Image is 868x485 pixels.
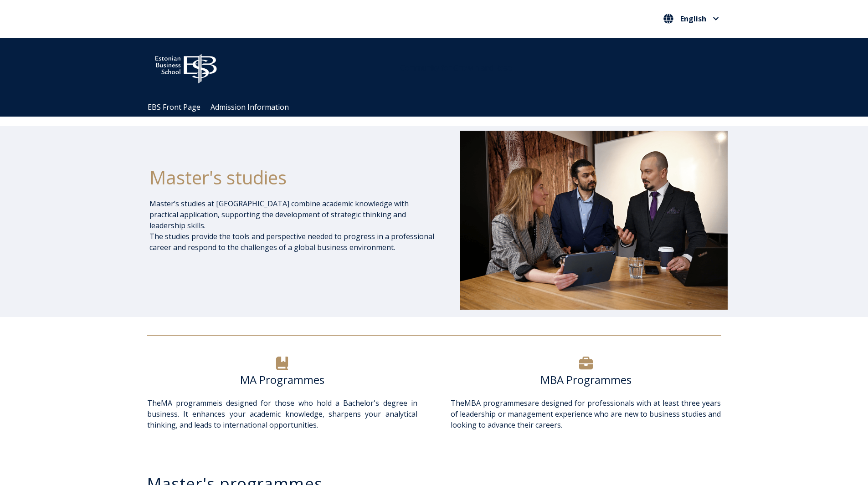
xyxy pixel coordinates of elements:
[148,102,200,112] a: EBS Front Page
[464,398,528,408] a: MBA programmes
[149,198,436,253] p: Master’s studies at [GEOGRAPHIC_DATA] combine academic knowledge with practical application, supp...
[680,15,706,22] span: English
[460,131,728,309] img: DSC_1073
[451,373,721,387] h6: MBA Programmes
[661,11,721,26] button: English
[149,166,436,189] h1: Master's studies
[661,11,721,26] nav: Select your language
[451,398,721,430] span: The are designed for professionals with at least three years of leadership or management experien...
[147,47,225,86] img: ebs_logo2016_white
[147,373,417,387] h6: MA Programmes
[211,102,289,112] a: Admission Information
[147,398,417,430] span: The is designed for those who hold a Bachelor's degree in business. It enhances your academic kno...
[400,63,512,73] span: Community for Growth and Resp
[161,398,217,408] a: MA programme
[143,98,735,117] div: Navigation Menu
